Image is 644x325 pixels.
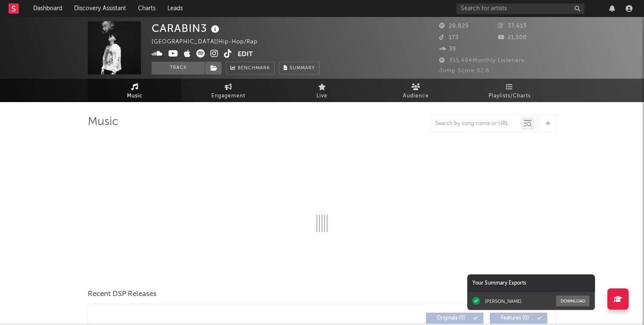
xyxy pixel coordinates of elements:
[439,58,524,63] span: 355,494 Monthly Listeners
[152,37,267,47] div: [GEOGRAPHIC_DATA] | Hip-Hop/Rap
[467,274,595,292] div: Your Summary Exports
[439,23,469,29] span: 28,829
[439,68,489,74] span: Jump Score: 92.6
[226,62,275,74] a: Benchmark
[88,289,157,299] span: Recent DSP Releases
[238,63,270,74] span: Benchmark
[181,79,275,102] a: Engagement
[290,66,315,71] span: Summary
[403,91,429,101] span: Audience
[498,35,527,40] span: 21,500
[495,316,535,321] span: Features ( 0 )
[457,3,584,14] input: Search for artists
[498,23,526,29] span: 37,613
[489,91,531,101] span: Playlists/Charts
[431,120,521,127] input: Search by song name or URL
[211,91,245,101] span: Engagement
[485,298,521,304] div: [PERSON_NAME]
[238,49,253,60] button: Edit
[426,313,483,324] button: Originals(0)
[275,79,369,102] a: Live
[127,91,143,101] span: Music
[88,79,181,102] a: Music
[556,296,589,306] button: Download
[369,79,463,102] a: Audience
[279,62,319,74] button: Summary
[152,62,205,74] button: Track
[439,46,456,52] span: 39
[490,313,547,324] button: Features(0)
[439,35,459,40] span: 173
[316,91,328,101] span: Live
[463,79,556,102] a: Playlists/Charts
[431,316,471,321] span: Originals ( 0 )
[152,21,221,35] div: CARABIN3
